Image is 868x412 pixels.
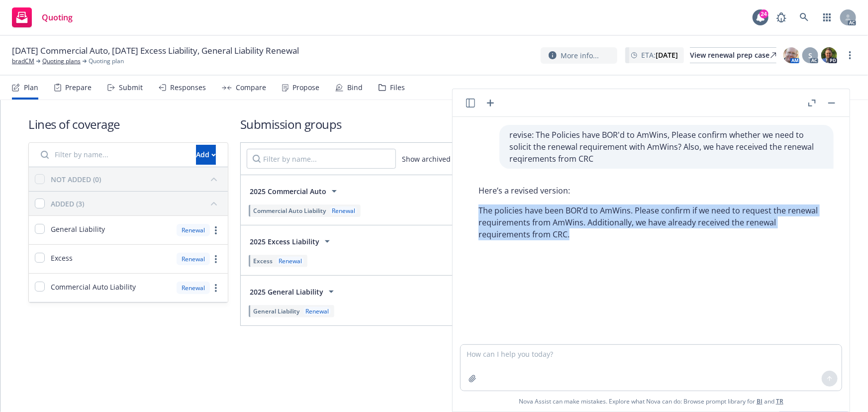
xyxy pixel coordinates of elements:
[177,282,210,294] div: Renewal
[817,7,837,27] a: Switch app
[177,224,210,236] div: Renewal
[12,57,34,66] a: bradCM
[196,145,216,165] button: Add
[12,45,299,57] span: [DATE] Commercial Auto, [DATE] Excess Liability, General Liability Renewal
[51,196,222,211] button: ADDED (3)
[35,145,190,165] input: Filter by name...
[844,49,856,61] a: more
[24,84,38,92] div: Plan
[240,116,840,132] h1: Submission groups
[250,186,326,197] span: 2025 Commercial Auto
[250,287,323,297] span: 2025 General Liability
[253,257,273,265] span: Excess
[250,236,319,247] span: 2025 Excess Liability
[541,47,617,64] button: More info...
[247,231,336,251] button: 2025 Excess Liability
[390,84,405,92] div: Files
[247,181,343,201] button: 2025 Commercial Auto
[51,174,101,185] div: NOT ADDED (0)
[119,84,143,92] div: Submit
[210,282,222,294] a: more
[89,57,124,66] span: Quoting plan
[177,253,210,265] div: Renewal
[509,129,824,165] p: revise: The Policies have BOR'd to AmWins, Please confirm whether we need to solicit the renewal ...
[65,84,92,92] div: Prepare
[253,307,299,315] span: General Liability
[292,84,319,92] div: Propose
[794,7,814,27] a: Search
[210,224,222,236] a: more
[303,307,331,315] div: Renewal
[247,149,396,169] input: Filter by name...
[479,205,824,240] p: The policies have been BOR’d to AmWins. Please confirm if we need to request the renewal requirem...
[656,50,678,60] strong: [DATE]
[347,84,363,92] div: Bind
[757,397,763,406] a: BI
[776,397,783,406] a: TR
[210,253,222,265] a: more
[402,154,451,164] span: Show archived
[760,9,769,18] div: 24
[236,84,266,92] div: Compare
[690,47,776,63] a: View renewal prep case
[690,48,776,63] div: View renewal prep case
[51,282,136,292] span: Commercial Auto Liability
[51,253,73,263] span: Excess
[42,13,73,21] span: Quoting
[51,224,105,234] span: General Liability
[561,50,599,61] span: More info...
[479,185,824,197] p: Here’s a revised version:
[330,206,357,215] div: Renewal
[42,57,81,66] a: Quoting plans
[783,47,799,63] img: photo
[8,3,77,31] a: Quoting
[808,50,812,61] span: S
[247,282,340,302] button: 2025 General Liability
[772,7,791,27] a: Report a Bug
[28,116,228,132] h1: Lines of coverage
[277,257,304,265] div: Renewal
[51,199,84,209] div: ADDED (3)
[821,47,837,63] img: photo
[641,50,678,60] span: ETA :
[457,391,846,412] span: Nova Assist can make mistakes. Explore what Nova can do: Browse prompt library for and
[253,206,326,215] span: Commercial Auto Liability
[51,171,222,187] button: NOT ADDED (0)
[170,84,206,92] div: Responses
